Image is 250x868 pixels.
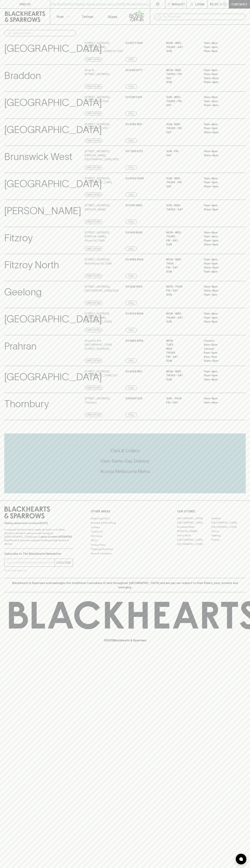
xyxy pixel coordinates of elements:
[125,396,142,401] p: 0399697225
[204,122,236,126] p: 11am – 8pm
[125,57,137,62] a: Call
[125,138,137,143] a: Call
[4,468,246,474] h5: Across Melbourne Metro
[224,3,226,5] p: 0
[231,2,247,6] p: Checkout
[4,258,59,272] p: Fitzroy North
[166,293,198,297] p: SUN
[4,285,42,300] p: Geelong
[166,49,198,53] p: SUN
[85,41,125,53] p: [STREET_ADDRESS][PERSON_NAME] , [GEOGRAPHIC_DATA] VIC 3067
[125,122,142,126] p: 03 9380 1831
[4,339,36,354] p: Prahran
[4,95,102,110] p: [GEOGRAPHIC_DATA]
[204,266,236,270] p: 10am – 9pm
[204,149,236,153] p: 11am – 8pm
[204,289,236,293] p: 10am – 8pm
[177,521,211,525] a: [GEOGRAPHIC_DATA]
[204,343,236,347] p: 9am – 6pm
[125,339,143,343] p: 03 9826 8768
[204,80,236,84] p: 10am – 8pm
[85,95,110,103] p: [STREET_ADDRESS] , Brunswick VIC 3056
[85,122,110,130] p: [STREET_ADDRESS] , Brunswick VIC 3057
[4,231,33,245] p: Fitzroy
[204,176,236,181] p: 11am – 8pm
[166,231,198,235] p: MON - WED
[125,176,144,181] p: 03 9050 0659
[204,41,236,45] p: 11am – 8pm
[125,193,137,197] a: Call
[204,95,236,99] p: 11am – 8pm
[91,530,159,534] a: Contact Us
[204,285,236,289] p: 11am – 8pm
[204,320,236,324] p: 11am – 8pm
[85,370,118,378] p: [STREET_ADDRESS] , [GEOGRAPHIC_DATA] 3121
[204,396,236,401] p: 11am – 8pm
[163,14,243,20] input: Try "Pinot noir"
[125,370,142,374] p: 03 9428 1801
[125,41,143,45] p: 03 9077 5145
[177,525,211,529] a: Brunswick West
[204,184,236,189] p: 10am – 9pm
[204,72,236,76] p: 11am – 9pm
[166,289,198,293] p: FRI - SAT
[211,516,246,521] a: Braddon
[166,266,198,270] p: FRI - SAT
[125,149,143,153] p: 03 7300 6721
[91,551,159,556] a: Terms & Conditions
[177,509,246,513] p: OUR STORES
[85,193,102,197] a: Directions
[204,208,236,212] p: 10am – 8pm
[166,126,198,130] p: THURS - FRI
[85,84,102,89] a: Directions
[125,312,143,316] p: 03 6234 8696
[39,535,72,538] strong: Liquor License #32064953
[204,351,236,355] p: 9am – 6pm
[85,328,102,332] a: Directions
[166,122,198,126] p: SUN - WED
[166,203,198,208] p: SUN - WED
[166,270,198,274] p: SUN
[91,543,159,547] a: Privacy Policy
[204,378,236,382] p: 11am – 8pm
[125,328,137,332] a: Call
[125,258,143,262] p: 03 9489 5945
[85,57,102,62] a: Directions
[211,529,246,533] a: Fitzroy
[56,560,71,565] p: SUBSCRIBE
[85,312,125,324] p: [STREET_ADDRESS][PERSON_NAME] , [GEOGRAPHIC_DATA]
[204,293,236,297] p: 11am – 7pm
[204,359,236,363] p: 10am – 5pm
[204,262,236,266] p: 11am – 9pm
[166,235,198,239] p: THURS
[85,396,110,405] p: [STREET_ADDRESS] , Thornbury
[4,448,246,454] h5: Click & Collect
[85,301,102,305] a: Directions
[91,547,159,551] a: Shipping Information
[85,413,102,417] a: Directions
[85,386,102,390] a: Directions
[211,533,246,538] a: Geelong
[7,581,243,589] p: Blackhearts & Sparrows acknowledges the traditional Custodians of land throughout [GEOGRAPHIC_DAT...
[166,95,198,99] p: SUN - WED
[166,347,198,351] p: WED
[125,231,143,235] p: 03 9415 8092
[204,370,236,374] p: 11am – 8pm
[166,373,198,378] p: THURS - SAT
[177,529,211,533] a: [PERSON_NAME]
[166,130,198,134] p: SAT
[166,184,198,189] p: SAT
[204,243,236,247] p: 10am – 8pm
[204,130,236,134] p: 10am – 9pm
[166,80,198,84] p: SUN
[125,203,142,208] p: 03 9191 4850
[166,208,198,212] p: THURS - SAT
[91,509,159,513] p: OTHER AREAS
[204,316,236,320] p: 11am – 9pm
[166,180,198,184] p: THURS - FRI
[125,413,137,417] a: Call
[4,552,73,556] p: Subscribe to The Blackhearts Newsletter
[125,285,142,289] p: 03 5242 8109
[125,386,137,390] a: Call
[204,68,236,72] p: 11am – 8pm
